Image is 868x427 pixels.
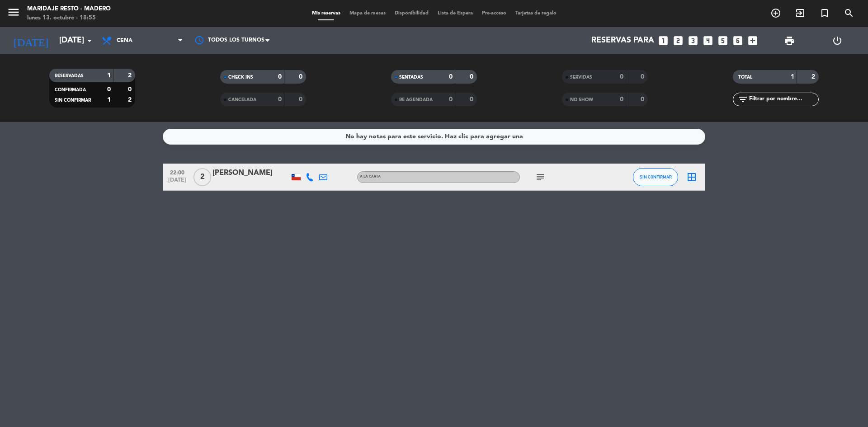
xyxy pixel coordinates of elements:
strong: 0 [620,96,623,103]
span: RESERVADAS [55,74,84,78]
div: [PERSON_NAME] [212,167,289,179]
strong: 0 [128,86,133,93]
span: NO SHOW [570,98,593,102]
i: border_all [686,172,697,183]
i: subject [535,172,546,183]
i: looks_one [657,35,669,47]
strong: 0 [470,74,475,80]
span: 22:00 [166,167,189,177]
strong: 0 [641,74,646,80]
strong: 0 [449,74,453,80]
span: CANCELADA [228,98,256,102]
span: Mapa de mesas [345,11,390,16]
span: Lista de Espera [433,11,477,16]
div: No hay notas para este servicio. Haz clic para agregar una [345,131,523,142]
strong: 1 [107,72,111,79]
strong: 1 [107,97,111,103]
span: SENTADAS [399,75,423,80]
span: Cena [117,38,132,44]
i: filter_list [737,94,748,105]
span: CONFIRMADA [55,88,86,92]
strong: 0 [470,96,475,103]
span: SIN CONFIRMAR [55,98,91,103]
strong: 2 [128,72,133,79]
input: Filtrar por nombre... [748,94,818,104]
i: turned_in_not [819,8,830,19]
strong: 2 [811,74,817,80]
i: arrow_drop_down [84,35,95,46]
i: looks_5 [717,35,729,47]
strong: 0 [641,96,646,103]
span: Mis reservas [307,11,345,16]
div: LOG OUT [813,27,861,54]
span: Reservas para [591,36,654,45]
strong: 0 [299,96,304,103]
span: Pre-acceso [477,11,511,16]
strong: 0 [107,86,111,93]
strong: 0 [278,96,282,103]
i: looks_two [672,35,684,47]
i: search [844,8,854,19]
i: looks_3 [687,35,699,47]
strong: 1 [791,74,794,80]
button: menu [7,5,20,22]
i: looks_6 [732,35,744,47]
span: TOTAL [738,75,752,80]
button: SIN CONFIRMAR [633,168,678,186]
i: add_box [747,35,759,47]
span: A LA CARTA [360,175,381,178]
i: power_settings_new [832,35,843,46]
strong: 2 [128,97,133,103]
span: [DATE] [166,177,189,188]
strong: 0 [620,74,623,80]
i: menu [7,5,20,19]
span: CHECK INS [228,75,253,80]
i: exit_to_app [795,8,806,19]
i: looks_4 [702,35,714,47]
i: add_circle_outline [770,8,781,19]
div: Maridaje Resto - Madero [27,5,111,14]
span: print [784,35,795,46]
span: SERVIDAS [570,75,592,80]
span: RE AGENDADA [399,98,433,102]
span: Disponibilidad [390,11,433,16]
strong: 0 [278,74,282,80]
span: SIN CONFIRMAR [640,174,672,179]
div: lunes 13. octubre - 18:55 [27,14,111,23]
i: [DATE] [7,31,55,51]
strong: 0 [299,74,304,80]
span: 2 [193,168,211,186]
span: Tarjetas de regalo [511,11,561,16]
strong: 0 [449,96,453,103]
